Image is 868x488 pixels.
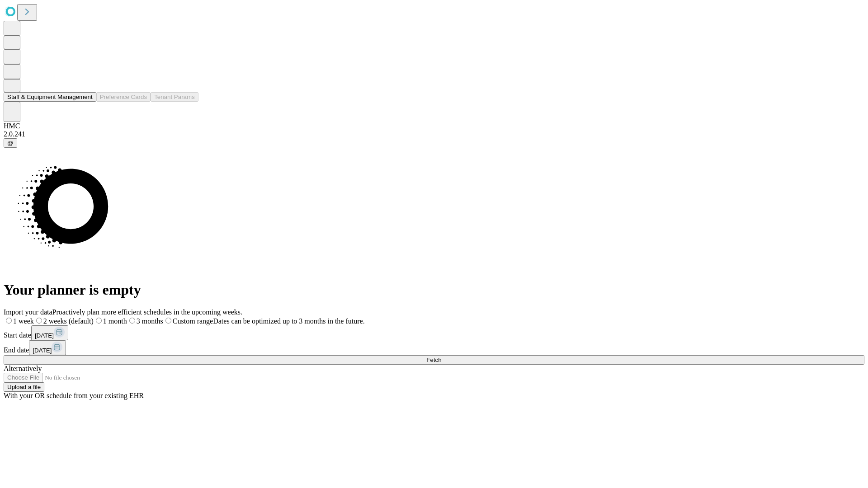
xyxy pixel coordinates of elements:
div: Start date [4,325,864,340]
span: Custom range [173,317,213,325]
span: 3 months [137,317,163,325]
span: 1 month [103,317,127,325]
button: [DATE] [31,325,68,340]
button: Staff & Equipment Management [4,92,96,102]
button: Preference Cards [96,92,151,102]
h1: Your planner is empty [4,282,864,298]
span: [DATE] [35,332,54,339]
span: Proactively plan more efficient schedules in the upcoming weeks. [52,308,242,316]
button: Upload a file [4,382,44,392]
input: 3 months [129,318,135,324]
span: With your OR schedule from your existing EHR [4,392,144,399]
input: 1 month [96,318,102,324]
div: 2.0.241 [4,130,864,138]
span: 1 week [13,317,34,325]
button: Fetch [4,355,864,365]
button: @ [4,138,17,148]
input: Custom rangeDates can be optimized up to 3 months in the future. [165,318,171,324]
span: Dates can be optimized up to 3 months in the future. [213,317,364,325]
span: Fetch [426,357,441,363]
input: 1 week [6,318,12,324]
span: Import your data [4,308,52,316]
span: Alternatively [4,365,42,372]
span: [DATE] [33,347,52,354]
input: 2 weeks (default) [36,318,42,324]
button: Tenant Params [151,92,198,102]
div: End date [4,340,864,355]
span: @ [7,140,14,146]
button: [DATE] [29,340,66,355]
span: 2 weeks (default) [43,317,94,325]
div: HMC [4,122,864,130]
